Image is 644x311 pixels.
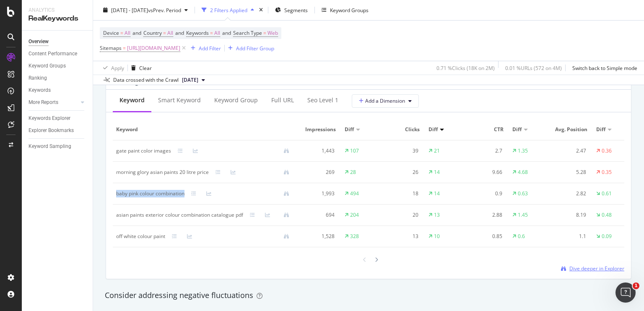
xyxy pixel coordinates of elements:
[103,29,119,36] span: Device
[428,126,438,133] span: Diff
[116,190,184,197] div: baby pink colour combination
[29,98,78,107] a: More Reports
[116,168,209,176] div: morning glory asian paints 20 litre price
[561,265,624,272] a: Dive deeper in Explorer
[470,211,502,219] div: 2.88
[139,64,152,71] div: Clear
[214,96,258,104] div: Keyword Group
[199,44,221,52] div: Add Filter
[387,211,418,219] div: 20
[182,76,198,84] span: 2025 Aug. 4th
[303,233,335,240] div: 1,528
[615,282,636,303] iframe: Intercom live chat
[29,37,49,46] div: Overview
[116,211,243,219] div: asian paints exterior colour combination catalogue pdf
[434,233,440,240] div: 10
[518,233,525,240] div: 0.6
[116,233,165,240] div: off white colour paint
[554,126,587,133] span: Avg. Position
[350,233,359,240] div: 328
[29,142,87,151] a: Keyword Sampling
[470,233,502,240] div: 0.85
[128,61,152,75] button: Clear
[267,27,278,39] span: Web
[554,147,586,155] div: 2.47
[100,44,122,52] span: Sitemaps
[113,76,179,84] div: Data crossed with the Crawl
[352,94,419,108] button: Add a Dimension
[359,97,405,104] span: Add a Dimension
[330,6,369,13] div: Keyword Groups
[350,190,359,197] div: 494
[602,168,612,176] div: 0.35
[257,6,265,14] div: times
[163,29,166,36] span: =
[272,3,311,17] button: Segments
[303,211,335,219] div: 694
[175,29,184,36] span: and
[29,7,86,14] div: Analytics
[554,190,586,197] div: 2.82
[222,29,231,36] span: and
[387,168,418,176] div: 26
[120,29,123,36] span: =
[434,211,440,219] div: 13
[387,190,418,197] div: 18
[434,190,440,197] div: 14
[350,168,356,176] div: 28
[123,44,126,52] span: =
[572,64,637,71] div: Switch back to Simple mode
[554,211,586,219] div: 8.19
[470,126,504,133] span: CTR
[210,6,247,13] div: 2 Filters Applied
[111,64,124,71] div: Apply
[236,44,274,52] div: Add Filter Group
[29,62,66,70] div: Keyword Groups
[512,126,522,133] span: Diff
[470,190,502,197] div: 0.9
[387,126,420,133] span: Clicks
[29,62,87,70] a: Keyword Groups
[350,147,359,155] div: 107
[470,168,502,176] div: 9.66
[554,168,586,176] div: 5.28
[29,14,86,23] div: RealKeywords
[158,96,201,104] div: Smart Keyword
[198,3,257,17] button: 2 Filters Applied
[303,190,335,197] div: 1,993
[132,29,141,36] span: and
[187,43,221,53] button: Add Filter
[100,61,124,75] button: Apply
[29,114,70,123] div: Keywords Explorer
[105,290,632,301] div: Consider addressing negative fluctuations
[29,142,71,151] div: Keyword Sampling
[116,126,294,133] span: Keyword
[214,27,220,39] span: All
[518,211,528,219] div: 1.45
[29,98,58,107] div: More Reports
[554,233,586,240] div: 1.1
[225,43,274,53] button: Add Filter Group
[602,211,612,219] div: 0.48
[307,96,338,104] div: seo Level 1
[119,96,145,104] div: Keyword
[350,211,359,219] div: 204
[303,147,335,155] div: 1,443
[633,282,639,289] span: 1
[29,74,47,83] div: Ranking
[318,3,372,17] button: Keyword Groups
[387,147,418,155] div: 39
[602,147,612,155] div: 0.36
[602,190,612,197] div: 0.61
[179,75,208,85] button: [DATE]
[345,126,354,133] span: Diff
[602,233,612,240] div: 0.09
[100,3,191,17] button: [DATE] - [DATE]vsPrev. Period
[303,168,335,176] div: 269
[127,42,180,54] span: [URL][DOMAIN_NAME]
[210,29,213,36] span: =
[29,114,87,123] a: Keywords Explorer
[303,126,336,133] span: Impressions
[263,29,266,36] span: =
[569,61,637,75] button: Switch back to Simple mode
